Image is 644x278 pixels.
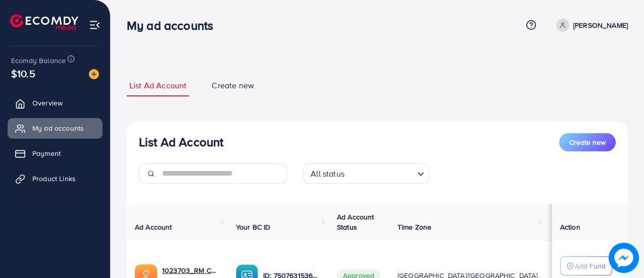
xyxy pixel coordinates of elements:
[89,69,99,79] img: image
[560,222,580,232] span: Action
[32,148,61,158] span: Payment
[8,118,103,138] a: My ad accounts
[303,163,429,184] div: Search for option
[11,66,35,81] span: $10.5
[32,123,84,133] span: My ad accounts
[337,212,374,232] span: Ad Account Status
[139,135,223,149] h3: List Ad Account
[573,19,628,31] p: [PERSON_NAME]
[11,55,66,66] span: Ecomdy Balance
[8,169,103,189] a: Product Links
[32,174,76,184] span: Product Links
[559,133,616,151] button: Create new
[560,256,612,275] button: Add Fund
[8,143,103,163] a: Payment
[212,80,254,91] span: Create new
[127,18,221,33] h3: My ad accounts
[552,19,628,32] a: [PERSON_NAME]
[135,222,172,232] span: Ad Account
[129,80,186,91] span: List Ad Account
[309,166,346,181] span: All status
[10,14,78,30] img: logo
[236,222,271,232] span: Your BC ID
[609,243,639,273] img: image
[569,137,606,147] span: Create new
[348,164,413,181] input: Search for option
[398,222,431,232] span: Time Zone
[8,93,103,113] a: Overview
[32,98,63,108] span: Overview
[162,265,220,275] a: 1023703_RM COSMO PK_1748006743538
[89,19,101,31] img: menu
[575,260,606,272] p: Add Fund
